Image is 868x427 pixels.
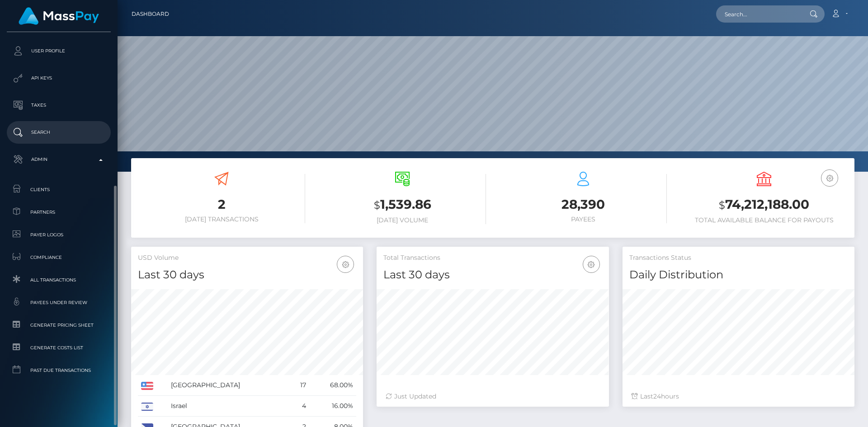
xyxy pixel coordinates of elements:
[10,207,107,217] span: Partners
[10,297,107,308] span: Payees under Review
[7,315,111,335] a: Generate Pricing Sheet
[7,225,111,244] a: Payer Logos
[141,382,153,390] img: US.png
[632,392,845,401] div: Last hours
[7,248,111,267] a: Compliance
[7,202,111,222] a: Partners
[10,126,107,139] p: Search
[7,67,111,89] a: API Keys
[309,375,357,396] td: 68.00%
[629,267,848,283] h4: Daily Distribution
[309,396,357,417] td: 16.00%
[374,199,380,211] small: $
[141,403,153,411] img: IL.png
[138,216,305,223] h6: [DATE] Transactions
[319,196,486,214] h3: 1,539.86
[10,71,107,85] p: API Keys
[680,216,848,224] h6: Total Available Balance for Payouts
[7,361,111,380] a: Past Due Transactions
[319,216,486,224] h6: [DATE] Volume
[10,275,107,285] span: All Transactions
[500,216,667,223] h6: Payees
[10,252,107,263] span: Compliance
[138,253,356,263] h5: USD Volume
[289,396,309,417] td: 4
[10,153,107,166] p: Admin
[500,196,667,213] h3: 28,390
[719,199,725,211] small: $
[10,99,107,112] p: Taxes
[138,196,305,213] h3: 2
[680,196,848,214] h3: 74,212,188.00
[10,320,107,330] span: Generate Pricing Sheet
[138,267,356,283] h4: Last 30 days
[7,293,111,312] a: Payees under Review
[383,253,602,263] h5: Total Transactions
[132,5,169,23] a: Dashboard
[19,7,99,25] img: MassPay Logo
[10,365,107,375] span: Past Due Transactions
[7,121,111,144] a: Search
[7,148,111,171] a: Admin
[386,392,599,401] div: Just Updated
[629,253,848,263] h5: Transactions Status
[7,40,111,62] a: User Profile
[7,180,111,199] a: Clients
[653,392,661,400] span: 24
[7,270,111,290] a: All Transactions
[383,267,602,283] h4: Last 30 days
[716,5,801,23] input: Search...
[10,184,107,195] span: Clients
[289,375,309,396] td: 17
[7,338,111,357] a: Generate Costs List
[7,94,111,117] a: Taxes
[10,343,107,353] span: Generate Costs List
[168,375,289,396] td: [GEOGRAPHIC_DATA]
[168,396,289,417] td: Israel
[10,230,107,240] span: Payer Logos
[10,44,107,58] p: User Profile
